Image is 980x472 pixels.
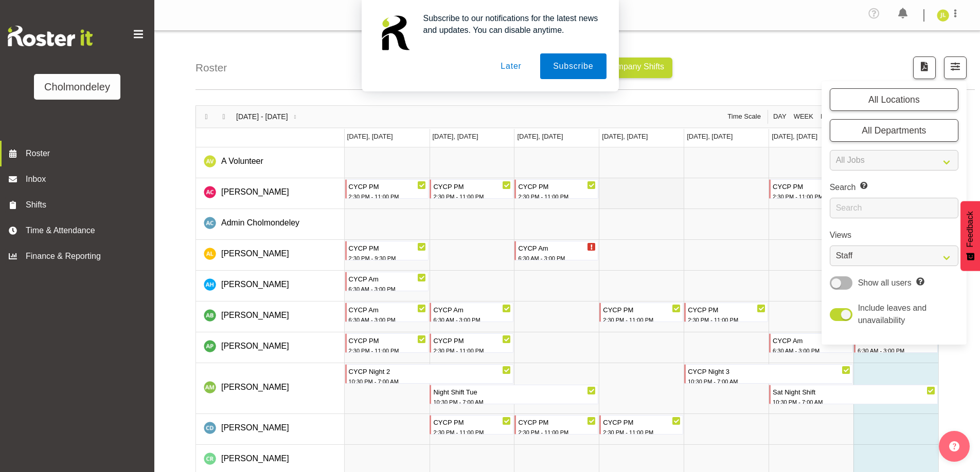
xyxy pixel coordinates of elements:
label: Views [830,229,958,241]
td: Camille Davidson resource [196,414,345,445]
a: [PERSON_NAME] [221,248,289,260]
span: A Volunteer [221,157,263,165]
button: Timeline Week [792,111,815,122]
div: Abigail Chessum"s event - CYCP PM Begin From Saturday, August 30, 2025 at 2:30:00 PM GMT+12:00 En... [769,179,853,199]
div: 10:30 PM - 7:00 AM [349,377,511,386]
button: Later [488,53,534,79]
div: 2:30 PM - 11:00 PM [688,315,765,325]
span: [PERSON_NAME] [221,423,289,432]
div: CYCP Am [433,303,511,315]
a: Admin Cholmondeley [221,217,299,229]
button: All Departments [830,119,958,142]
div: 2:30 PM - 11:00 PM [433,428,511,437]
span: [PERSON_NAME] [221,454,289,463]
div: Abigail Chessum"s event - CYCP PM Begin From Wednesday, August 27, 2025 at 2:30:00 PM GMT+12:00 E... [514,179,598,199]
img: help-xxl-2.png [949,441,959,451]
td: Admin Cholmondeley resource [196,209,345,240]
span: Time Scale [726,111,762,122]
button: Feedback - Show survey [960,201,980,271]
td: Amelie Paroll resource [196,332,345,363]
div: CYCP Am [518,241,596,254]
div: CYCP PM [433,416,511,428]
div: 6:30 AM - 3:00 PM [858,346,935,355]
div: Ally Brown"s event - CYCP Am Begin From Monday, August 25, 2025 at 6:30:00 AM GMT+12:00 Ends At M... [345,303,429,322]
div: Amelie Paroll"s event - CYCP PM Begin From Monday, August 25, 2025 at 2:30:00 PM GMT+12:00 Ends A... [345,333,429,353]
span: Finance & Reporting [26,250,134,262]
span: [DATE], [DATE] [687,133,733,140]
a: [PERSON_NAME] [221,278,289,291]
div: Alexandra Landolt"s event - CYCP Am Begin From Wednesday, August 27, 2025 at 6:30:00 AM GMT+12:00... [514,241,598,260]
div: 6:30 AM - 3:00 PM [349,285,426,294]
span: Admin Cholmondeley [221,218,299,227]
div: 2:30 PM - 11:00 PM [433,192,511,201]
div: 6:30 AM - 3:00 PM [518,254,596,263]
div: CYCP PM [603,303,681,315]
button: Timeline Day [771,111,788,122]
div: 2:30 PM - 11:00 PM [349,346,426,355]
div: Ally Brown"s event - CYCP PM Begin From Friday, August 29, 2025 at 2:30:00 PM GMT+12:00 Ends At F... [684,303,768,322]
div: CYCP PM [518,180,596,192]
div: 6:30 AM - 3:00 PM [773,346,850,355]
div: CYCP Am [349,272,426,285]
div: 10:30 PM - 7:00 AM [688,377,850,386]
span: [PERSON_NAME] [221,187,289,196]
span: [DATE], [DATE] [517,133,563,140]
td: Alexzarn Harmer resource [196,271,345,301]
div: CYCP PM [773,180,850,192]
div: CYCP Night 2 [349,365,511,377]
span: Time & Attendance [26,224,134,237]
label: Search [830,181,958,194]
div: 2:30 PM - 9:30 PM [349,254,426,263]
div: Amelie Paroll"s event - CYCP PM Begin From Tuesday, August 26, 2025 at 2:30:00 PM GMT+12:00 Ends ... [430,333,513,353]
a: [PERSON_NAME] [221,452,289,465]
div: Andrea McMurray"s event - CYCP Night 2 Begin From Monday, August 25, 2025 at 10:30:00 PM GMT+12:0... [345,364,514,384]
div: CYCP PM [349,334,426,346]
button: Subscribe [540,53,606,79]
div: Subscribe to our notifications for the latest news and updates. You can disable anytime. [415,12,607,36]
div: 6:30 AM - 3:00 PM [349,315,426,325]
div: Andrea McMurray"s event - Night Shift Tue Begin From Tuesday, August 26, 2025 at 10:30:00 PM GMT+... [430,385,598,404]
div: CYCP PM [349,180,426,192]
div: CYCP PM [518,416,596,428]
div: CYCP PM [433,180,511,192]
div: Alexandra Landolt"s event - CYCP PM Begin From Monday, August 25, 2025 at 2:30:00 PM GMT+12:00 En... [345,241,429,260]
div: CYCP PM [349,241,426,254]
a: A Volunteer [221,155,263,167]
span: [DATE] - [DATE] [235,111,289,122]
td: Abigail Chessum resource [196,178,345,209]
button: All Locations [830,88,958,111]
div: Camille Davidson"s event - CYCP PM Begin From Tuesday, August 26, 2025 at 2:30:00 PM GMT+12:00 En... [430,415,513,435]
div: Andrea McMurray"s event - CYCP Night 3 Begin From Friday, August 29, 2025 at 10:30:00 PM GMT+12:0... [684,364,853,384]
span: [PERSON_NAME] [221,383,289,391]
div: 10:30 PM - 7:00 AM [433,398,596,407]
span: Show all users [858,278,912,287]
div: 2:30 PM - 11:00 PM [518,192,596,201]
div: CYCP PM [688,303,765,315]
span: All Locations [868,95,920,105]
a: [PERSON_NAME] [221,422,289,434]
div: Amelie Paroll"s event - CYCP Am Begin From Saturday, August 30, 2025 at 6:30:00 AM GMT+12:00 Ends... [769,333,853,353]
span: [DATE], [DATE] [433,133,478,140]
div: Abigail Chessum"s event - CYCP PM Begin From Monday, August 25, 2025 at 2:30:00 PM GMT+12:00 Ends... [345,179,429,199]
div: 6:30 AM - 3:00 PM [433,315,511,325]
button: Previous [200,111,213,122]
span: Feedback [964,211,976,247]
div: Sat Night Shift [773,385,935,398]
span: All Departments [862,125,926,136]
button: Fortnight [818,111,861,122]
div: Previous [198,106,215,127]
span: [PERSON_NAME] [221,249,289,258]
span: Inbox [26,173,149,185]
td: Andrea McMurray resource [196,363,345,414]
td: Ally Brown resource [196,301,345,332]
button: August 25 - 31, 2025 [235,111,302,122]
div: Alexzarn Harmer"s event - CYCP Am Begin From Monday, August 25, 2025 at 6:30:00 AM GMT+12:00 Ends... [345,272,429,291]
span: Fortnight [819,111,861,122]
input: Search [830,198,958,218]
div: 2:30 PM - 11:00 PM [433,346,511,355]
a: [PERSON_NAME] [221,381,289,393]
div: CYCP PM [603,416,681,428]
span: Day [772,111,788,122]
span: [PERSON_NAME] [221,342,289,350]
div: CYCP Am [773,334,850,346]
